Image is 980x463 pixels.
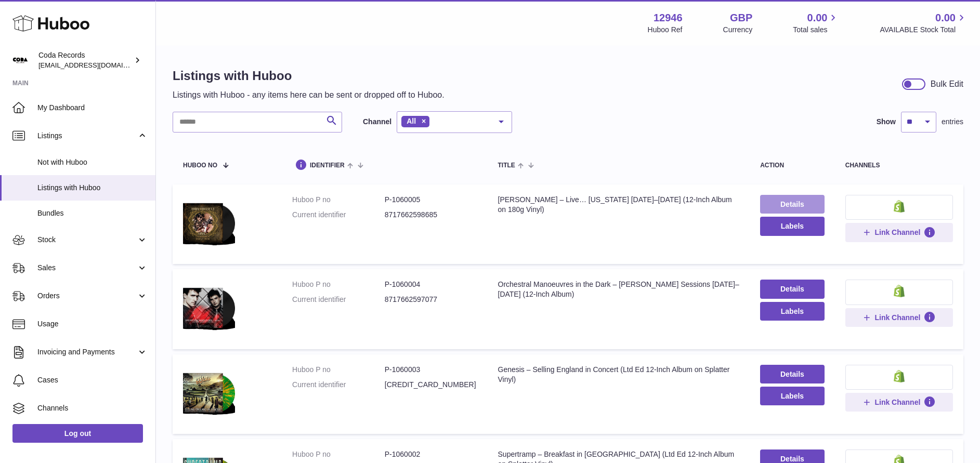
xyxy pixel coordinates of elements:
span: 0.00 [807,11,828,25]
a: Details [760,195,825,214]
a: Details [760,365,825,383]
dd: 8717662597077 [385,295,477,305]
strong: GBP [730,11,752,25]
span: Huboo no [183,162,217,169]
span: Channels [37,403,148,413]
img: Genesis – Selling England in Concert (Ltd Ed 12-Inch Album on Splatter Vinyl) [183,365,235,421]
span: Link Channel [874,398,920,407]
span: Invoicing and Payments [37,347,137,357]
span: Usage [37,319,148,329]
div: Currency [723,25,753,35]
span: identifier [310,162,345,169]
dd: P-1060002 [385,449,477,459]
dd: 8717662598685 [385,210,477,220]
dd: P-1060003 [385,365,477,375]
button: Labels [760,217,825,235]
button: Labels [760,387,825,405]
label: Channel [363,117,391,127]
img: shopify-small.png [894,370,905,382]
button: Link Channel [845,308,953,327]
div: Genesis – Selling England in Concert (Ltd Ed 12-Inch Album on Splatter Vinyl) [498,365,740,385]
p: Listings with Huboo - any items here can be sent or dropped off to Huboo. [173,89,445,101]
span: My Dashboard [37,103,148,113]
div: Coda Records [38,50,132,70]
a: Log out [12,424,143,443]
span: Cases [37,375,148,385]
div: Bulk Edit [931,78,963,90]
label: Show [877,117,896,127]
button: Link Channel [845,393,953,412]
a: 0.00 Total sales [793,11,839,35]
img: John Fogerty – Live… California 1985–1991 (12-Inch Album on 180g Vinyl) [183,195,235,251]
a: Details [760,280,825,298]
div: Huboo Ref [648,25,683,35]
dt: Huboo P no [292,449,385,459]
div: Orchestral Manoeuvres in the Dark – [PERSON_NAME] Sessions [DATE]–[DATE] (12-Inch Album) [498,280,740,299]
strong: 12946 [654,11,683,25]
button: Labels [760,302,825,321]
span: title [498,162,515,169]
span: Not with Huboo [37,157,148,167]
div: [PERSON_NAME] – Live… [US_STATE] [DATE]–[DATE] (12-Inch Album on 180g Vinyl) [498,195,740,215]
dd: P-1060004 [385,280,477,289]
img: internalAdmin-12946@internal.huboo.com [12,52,28,68]
img: shopify-small.png [894,200,905,213]
span: Listings [37,131,137,141]
span: Stock [37,235,137,245]
img: shopify-small.png [894,285,905,297]
span: Orders [37,291,137,301]
dt: Huboo P no [292,365,385,375]
span: Link Channel [874,228,920,237]
span: Total sales [793,25,839,35]
dt: Current identifier [292,210,385,220]
span: [EMAIL_ADDRESS][DOMAIN_NAME] [38,61,153,69]
span: entries [942,117,963,127]
span: AVAILABLE Stock Total [880,25,968,35]
span: Link Channel [874,313,920,322]
dt: Huboo P no [292,280,385,289]
a: 0.00 AVAILABLE Stock Total [880,11,968,35]
div: channels [845,162,953,169]
span: All [407,117,416,125]
span: 0.00 [935,11,956,25]
dd: P-1060005 [385,195,477,205]
dt: Current identifier [292,295,385,305]
span: Listings with Huboo [37,183,148,193]
span: Sales [37,263,137,273]
button: Link Channel [845,223,953,242]
div: action [760,162,825,169]
dt: Huboo P no [292,195,385,205]
dd: [CREDIT_CARD_NUMBER] [385,380,477,390]
span: Bundles [37,208,148,218]
img: Orchestral Manoeuvres in the Dark – John Peel Sessions 1979–1983 (12-Inch Album) [183,280,235,336]
dt: Current identifier [292,380,385,390]
h1: Listings with Huboo [173,68,445,84]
